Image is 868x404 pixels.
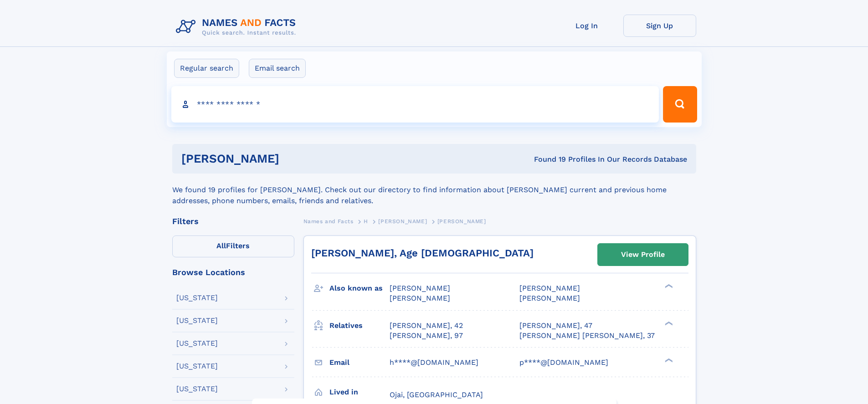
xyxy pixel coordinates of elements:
[174,59,239,78] label: Regular search
[390,321,463,331] a: [PERSON_NAME], 42
[172,235,294,257] label: Filters
[181,153,407,164] h1: [PERSON_NAME]
[311,247,534,259] a: [PERSON_NAME], Age [DEMOGRAPHIC_DATA]
[663,86,697,123] button: Search Button
[519,321,592,331] a: [PERSON_NAME], 47
[621,244,665,265] div: View Profile
[623,15,696,37] a: Sign Up
[176,363,218,370] div: [US_STATE]
[176,317,218,324] div: [US_STATE]
[519,331,655,341] a: [PERSON_NAME] [PERSON_NAME], 37
[390,284,450,292] span: [PERSON_NAME]
[378,215,427,227] a: [PERSON_NAME]
[329,281,390,296] h3: Also known as
[303,215,354,227] a: Names and Facts
[519,284,580,292] span: [PERSON_NAME]
[390,294,450,302] span: [PERSON_NAME]
[176,294,218,302] div: [US_STATE]
[329,318,390,333] h3: Relatives
[364,215,368,227] a: H
[249,59,306,78] label: Email search
[364,218,368,225] span: H
[172,268,294,276] div: Browse Locations
[176,385,218,393] div: [US_STATE]
[378,218,427,225] span: [PERSON_NAME]
[437,218,486,225] span: [PERSON_NAME]
[663,320,673,326] div: ❯
[176,340,218,347] div: [US_STATE]
[216,241,226,250] span: All
[172,174,696,206] div: We found 19 profiles for [PERSON_NAME]. Check out our directory to find information about [PERSON...
[172,217,294,225] div: Filters
[172,15,303,39] img: Logo Names and Facts
[519,294,580,302] span: [PERSON_NAME]
[663,283,673,289] div: ❯
[390,390,483,399] span: Ojai, [GEOGRAPHIC_DATA]
[406,154,687,164] div: Found 19 Profiles In Our Records Database
[329,384,390,400] h3: Lived in
[663,357,673,363] div: ❯
[329,355,390,370] h3: Email
[390,331,463,341] a: [PERSON_NAME], 97
[171,86,659,123] input: search input
[598,244,688,266] a: View Profile
[550,15,623,37] a: Log In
